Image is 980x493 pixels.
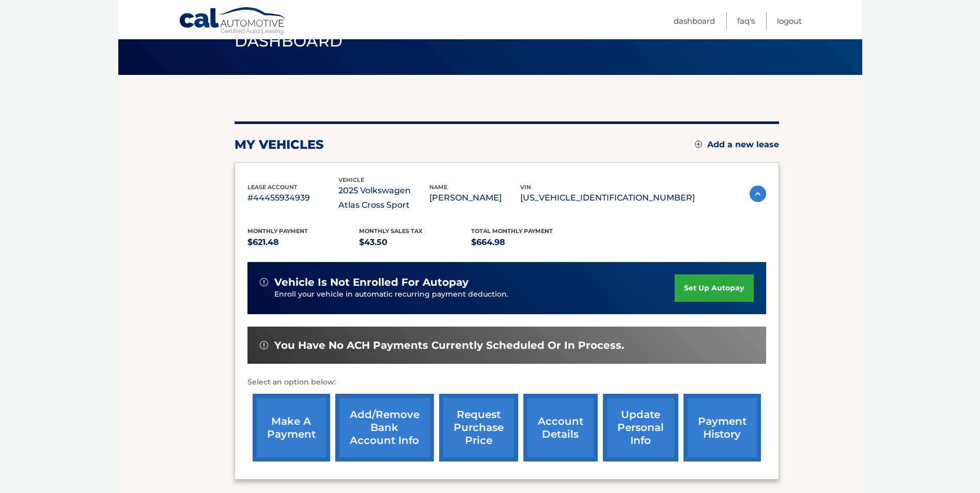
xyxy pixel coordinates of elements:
[429,191,520,205] p: [PERSON_NAME]
[675,274,753,302] a: set up autopay
[523,394,598,461] a: account details
[253,394,330,461] a: make a payment
[439,394,518,461] a: request purchase price
[235,137,324,152] h2: my vehicles
[335,394,434,461] a: Add/Remove bank account info
[674,12,715,29] a: Dashboard
[603,394,678,461] a: update personal info
[247,227,308,235] span: Monthly Payment
[750,186,766,202] img: accordion-active.svg
[338,183,429,212] p: 2025 Volkswagen Atlas Cross Sport
[247,191,338,205] p: #44455934939
[235,32,343,51] span: Dashboard
[737,12,755,29] a: FAQ's
[338,176,364,183] span: vehicle
[247,235,360,250] p: $621.48
[471,235,583,250] p: $664.98
[359,235,471,250] p: $43.50
[274,276,469,289] span: vehicle is not enrolled for autopay
[520,183,531,191] span: vin
[260,278,268,286] img: alert-white.svg
[359,227,423,235] span: Monthly sales Tax
[520,191,695,205] p: [US_VEHICLE_IDENTIFICATION_NUMBER]
[471,227,553,235] span: Total Monthly Payment
[247,183,298,191] span: lease account
[260,341,268,349] img: alert-white.svg
[274,289,675,300] p: Enroll your vehicle in automatic recurring payment deduction.
[777,12,802,29] a: Logout
[683,394,761,461] a: payment history
[695,141,702,148] img: add.svg
[247,376,766,389] p: Select an option below:
[274,339,624,352] span: You have no ACH payments currently scheduled or in process.
[179,7,287,37] a: Cal Automotive
[695,140,779,150] a: Add a new lease
[429,183,447,191] span: name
